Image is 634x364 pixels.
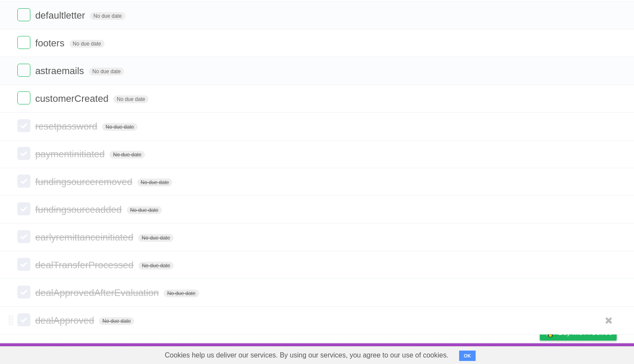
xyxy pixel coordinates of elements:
label: Done [17,119,30,132]
span: No due date [138,234,173,242]
button: OK [459,351,476,361]
label: Done [17,91,30,104]
span: No due date [99,317,134,325]
span: paymentinitiated [35,149,107,159]
label: Done [17,175,30,188]
span: No due date [102,123,137,131]
span: earlyremittanceinitiated [35,232,135,243]
label: Done [17,230,30,243]
a: Privacy [529,345,551,362]
span: astraemails [35,65,86,76]
span: customerCreated [35,93,111,104]
span: dealApprovedAfterEvaluation [35,287,161,298]
span: No due date [69,40,105,48]
span: Cookies help us deliver our services. By using our services, you agree to our use of cookies. [156,347,457,364]
a: Developers [453,345,488,362]
span: dealApproved [35,315,96,326]
span: defaultletter [35,10,87,21]
span: footers [35,38,66,49]
label: Done [17,258,30,271]
span: No due date [89,68,124,75]
a: About [424,345,443,362]
span: No due date [138,262,174,270]
span: resetpassword [35,121,99,132]
span: No due date [127,206,162,214]
label: Done [17,36,30,49]
span: No due date [109,151,145,159]
span: dealTransferProcessed [35,260,136,270]
label: Done [17,147,30,160]
span: No due date [90,12,125,20]
span: No due date [113,95,148,103]
label: Done [17,313,30,326]
span: fundingsourceadded [35,204,124,215]
a: Terms [499,345,518,362]
label: Done [17,286,30,299]
label: Done [17,64,30,77]
a: Suggest a feature [562,345,617,362]
span: No due date [164,289,199,297]
span: Buy me a coffee [558,325,612,340]
span: No due date [137,179,172,186]
label: Done [17,202,30,215]
span: fundingsourceremoved [35,176,135,187]
label: Done [17,8,30,21]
